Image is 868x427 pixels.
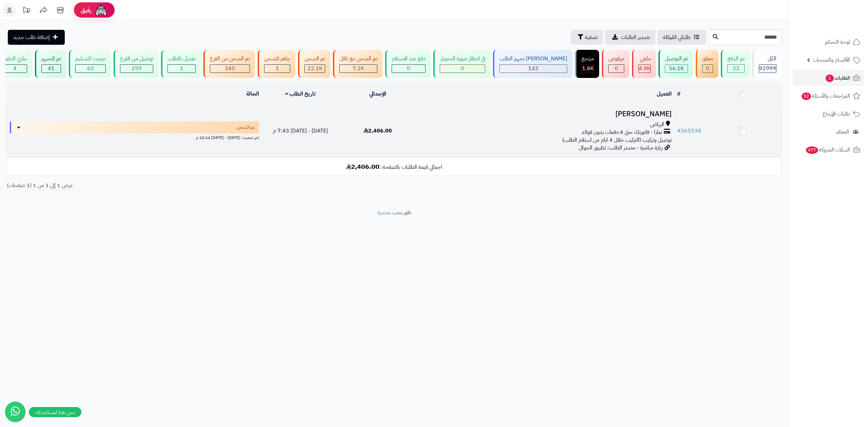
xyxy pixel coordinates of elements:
div: 0 [440,65,485,73]
span: 1 [826,75,834,82]
span: 22 [733,64,739,73]
span: العملاء [836,127,849,137]
span: الطلبات [825,73,850,83]
div: تم الدفع [727,55,745,63]
div: في انتظار صورة التحويل [440,55,485,63]
span: المراجعات والأسئلة [801,91,850,101]
div: تم الشحن من الفرع [210,55,250,63]
div: 62 [76,65,105,73]
div: اخر تحديث: [DATE] - [DATE] 12:14 م [10,134,259,141]
div: تعديل بالطلب [167,55,196,63]
a: [PERSON_NAME] تجهيز الطلب 143 [492,50,574,78]
a: معلق 0 [694,50,719,78]
span: 0 [407,64,410,73]
div: ملغي [638,55,651,63]
div: خرجت للتسليم [75,55,106,63]
div: 41 [42,65,61,73]
span: السلات المتروكة [805,145,850,155]
b: 2,406.00 [346,161,379,171]
div: 0 [392,65,425,73]
div: 0 [609,65,624,73]
div: 4 [3,65,27,73]
span: 0 [615,64,618,73]
div: 340 [210,65,250,73]
a: السلات المتروكة477 [793,142,864,158]
a: تاريخ الطلب [285,90,316,98]
div: تم الشحن [304,55,325,63]
div: مرفوض [608,55,624,63]
a: متجرة [377,208,390,217]
div: 22134 [305,65,325,73]
span: توصيل وتركيب (التركيب خلال 4 ايام من استلام الطلب) [562,136,672,144]
div: 1765 [582,65,594,73]
span: 1.8K [582,64,594,73]
div: 22 [728,65,744,73]
span: الأقسام والمنتجات [813,55,850,65]
span: زيارة مباشرة - مصدر الطلب: تطبيق الجوال [579,144,663,152]
a: إضافة طلب جديد [8,30,65,45]
div: 0 [703,65,713,73]
a: تم الدفع 22 [719,50,751,78]
span: 0 [461,64,464,73]
div: تم التجهيز [41,55,61,63]
span: تمارا - فاتورتك حتى 4 دفعات بدون فوائد [581,128,662,136]
span: إضافة طلب جديد [13,33,50,41]
div: جاهز للشحن [264,55,290,63]
a: تم الشحن من الفرع 340 [202,50,256,78]
div: تم الشحن مع ناقل [339,55,377,63]
div: 259 [120,65,153,73]
a: ملغي 4.9K [631,50,657,78]
a: تم الشحن مع ناقل 7.2K [332,50,384,78]
span: 477 [806,146,818,154]
span: 41 [48,64,55,73]
a: في انتظار صورة التحويل 0 [432,50,492,78]
button: تصفية [571,30,603,45]
span: طلباتي المُوكلة [663,33,691,41]
a: #365538 [677,127,701,135]
span: 2,406.00 [363,127,392,135]
span: تم الشحن [237,124,255,131]
a: تم التجهيز 41 [34,50,67,78]
a: العملاء [793,124,864,140]
span: 143 [528,64,538,73]
a: العميل [657,90,672,98]
span: # [677,127,681,135]
a: تحديثات المنصة [18,3,35,19]
span: 56.1K [669,64,684,73]
a: جاهز للشحن 1 [256,50,297,78]
div: 4922 [639,65,650,73]
a: مرفوض 0 [600,50,631,78]
div: تم التوصيل [665,55,688,63]
a: تم التوصيل 56.1K [657,50,694,78]
div: [PERSON_NAME] تجهيز الطلب [499,55,567,63]
span: 4.9K [639,64,650,73]
div: 1 [264,65,290,73]
span: 62 [87,64,94,73]
a: # [677,90,680,98]
a: المراجعات والأسئلة52 [793,88,864,104]
img: logo-2.png [822,19,862,33]
a: لوحة التحكم [793,34,864,50]
a: الحالة [246,90,259,98]
div: 56082 [665,65,688,73]
div: معلق [702,55,713,63]
h3: [PERSON_NAME] [419,110,671,118]
span: الرياض [650,121,664,128]
span: تصفية [585,33,598,41]
a: تصدير الطلبات [605,30,655,45]
a: دفع عند الاستلام 0 [384,50,432,78]
div: عرض 1 إلى 1 من 1 (1 صفحات) [2,182,394,189]
div: مرتجع [581,55,594,63]
span: 1 [276,64,279,73]
a: مرتجع 1.8K [574,50,600,78]
span: 7.2K [353,64,364,73]
a: طلباتي المُوكلة [657,30,706,45]
a: تعديل بالطلب 1 [160,50,202,78]
span: 0 [706,64,709,73]
div: 7223 [340,65,377,73]
div: دفع عند الاستلام [392,55,426,63]
span: 4 [13,64,17,73]
img: ai-face.png [94,3,108,17]
div: الكل [759,55,776,63]
a: الكل92999 [751,50,783,78]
